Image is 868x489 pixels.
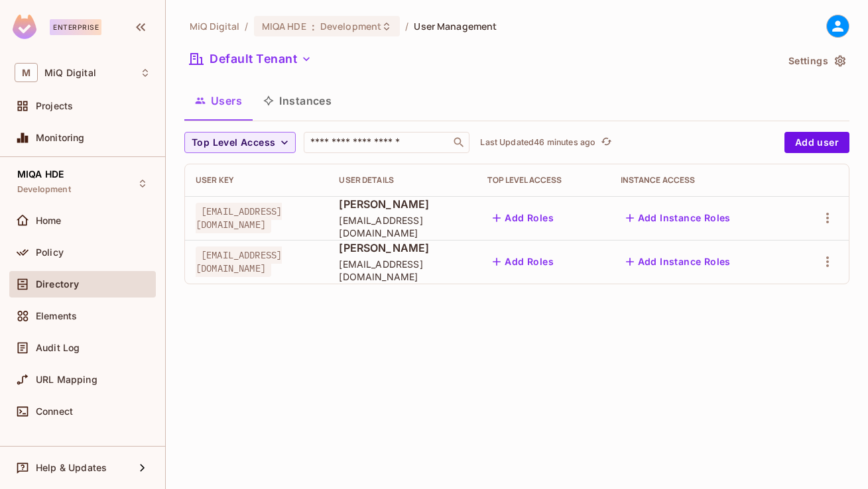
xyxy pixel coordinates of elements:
button: Add Instance Roles [621,207,736,229]
span: Audit Log [36,343,80,353]
span: [PERSON_NAME] [339,197,466,211]
span: Development [320,20,381,32]
span: MIQA HDE [17,169,64,180]
li: / [245,20,248,32]
span: Click to refresh data [595,135,614,150]
button: Instances [253,84,342,117]
span: Development [17,184,71,195]
span: [EMAIL_ADDRESS][DOMAIN_NAME] [196,246,282,277]
div: Enterprise [50,19,101,35]
span: Monitoring [36,133,85,143]
button: Top Level Access [184,132,296,153]
span: URL Mapping [36,374,97,385]
span: Directory [36,279,79,290]
span: [EMAIL_ADDRESS][DOMAIN_NAME] [339,258,466,283]
span: [PERSON_NAME] [339,241,466,255]
span: [EMAIL_ADDRESS][DOMAIN_NAME] [339,214,466,239]
span: refresh [601,136,612,149]
li: / [405,20,408,32]
div: User Details [339,175,466,186]
span: : [311,21,316,32]
button: Add user [784,132,849,153]
span: Home [36,215,62,226]
span: User Management [414,20,497,32]
button: Settings [783,50,849,72]
button: Add Roles [487,207,559,229]
button: Add Roles [487,251,559,272]
span: Policy [36,247,64,258]
span: Projects [36,101,73,111]
span: Connect [36,406,73,417]
span: M [15,63,38,82]
button: Users [184,84,253,117]
button: refresh [598,135,614,150]
span: MIQA HDE [262,20,306,32]
p: Last Updated 46 minutes ago [480,137,595,148]
div: Top Level Access [487,175,599,186]
span: Top Level Access [192,135,275,151]
button: Default Tenant [184,48,317,70]
span: Help & Updates [36,462,107,473]
span: the active workspace [190,20,239,32]
span: Elements [36,311,77,321]
span: Workspace: MiQ Digital [44,68,96,78]
button: Add Instance Roles [621,251,736,272]
span: [EMAIL_ADDRESS][DOMAIN_NAME] [196,203,282,233]
img: SReyMgAAAABJRU5ErkJggg== [13,15,36,39]
div: User Key [196,175,318,186]
div: Instance Access [621,175,782,186]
